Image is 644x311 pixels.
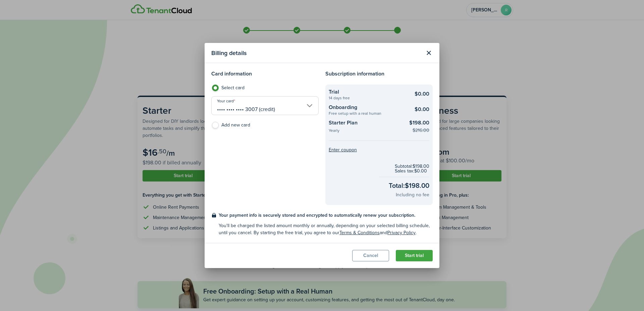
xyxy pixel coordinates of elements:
[329,103,404,111] checkout-summary-item-title: Onboarding
[329,128,404,134] checkout-summary-item-description: Yearly
[329,119,404,128] checkout-summary-item-title: Starter Plan
[325,70,433,78] h4: Subscription information
[395,164,429,169] checkout-subtotal-item: Subtotal: $198.00
[219,212,433,219] checkout-terms-main: Your payment info is securely stored and encrypted to automatically renew your subscription.
[396,191,429,198] checkout-total-secondary: Including no fee
[211,46,421,59] modal-title: Billing details
[329,96,404,100] checkout-summary-item-description: 14 days free
[413,127,429,134] checkout-summary-item-old-price: $216.00
[387,229,416,236] a: Privacy Policy
[352,250,389,261] button: Cancel
[423,47,434,59] button: Close modal
[395,169,429,173] checkout-subtotal-item: Sales tax: $0.00
[211,122,319,132] label: Add new card
[329,148,357,152] button: Enter coupon
[396,250,433,261] button: Start trial
[211,85,319,95] label: Select card
[409,119,429,127] checkout-summary-item-main-price: $198.00
[339,229,380,236] a: Terms & Conditions
[329,88,404,96] checkout-summary-item-title: Trial
[415,90,429,98] checkout-summary-item-main-price: $0.00
[389,180,429,191] checkout-total-main: Total: $198.00
[415,105,429,113] checkout-summary-item-main-price: $0.00
[211,70,319,78] h4: Card information
[219,222,433,236] checkout-terms-secondary: You'll be charged the listed amount monthly or annually, depending on your selected billing sched...
[329,111,404,115] checkout-summary-item-description: Free setup with a real human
